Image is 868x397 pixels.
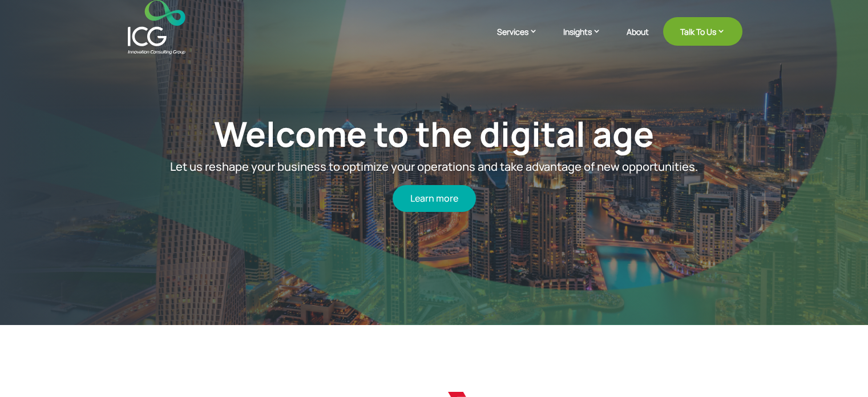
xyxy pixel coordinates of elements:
a: About [627,27,649,54]
a: Welcome to the digital age [214,110,654,157]
a: Insights [563,26,612,54]
a: Talk To Us [663,17,742,46]
a: Services [497,26,549,54]
span: Let us reshape your business to optimize your operations and take advantage of new opportunities. [170,159,698,174]
a: Learn more [393,185,476,212]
